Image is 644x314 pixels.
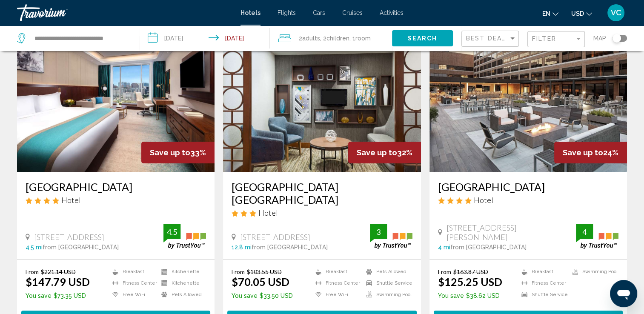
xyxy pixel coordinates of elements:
span: 12.8 mi [232,244,252,251]
span: Room [355,35,371,42]
img: trustyou-badge.svg [370,224,412,249]
span: Save up to [150,148,190,157]
img: Hotel image [429,36,627,172]
div: 24% [554,142,627,163]
span: Save up to [357,148,397,157]
a: [GEOGRAPHIC_DATA] [26,180,206,193]
span: VC [611,9,621,17]
img: trustyou-badge.svg [163,224,206,249]
span: 2 [299,32,320,44]
del: $163.87 USD [453,268,488,275]
span: from [GEOGRAPHIC_DATA] [43,244,119,251]
span: Search [407,35,437,42]
span: , 2 [320,32,349,44]
span: USD [571,10,584,17]
span: Hotel [474,195,493,205]
div: 3 star Hotel [232,208,412,217]
li: Free WiFi [108,291,157,298]
span: Children [326,35,349,42]
del: $221.14 USD [41,268,76,275]
img: Hotel image [17,36,215,172]
ins: $70.05 USD [232,275,289,288]
del: $103.55 USD [247,268,282,275]
iframe: Button to launch messaging window [610,280,637,307]
button: Travelers: 2 adults, 2 children [270,26,392,51]
img: trustyou-badge.svg [576,224,618,249]
span: Hotel [61,195,81,205]
span: [STREET_ADDRESS] [34,232,104,242]
li: Shuttle Service [362,280,412,287]
ins: $125.25 USD [438,275,502,288]
span: en [542,10,550,17]
a: Travorium [17,4,232,21]
div: 33% [141,142,215,163]
button: Check-in date: Aug 14, 2025 Check-out date: Aug 15, 2025 [139,26,270,51]
span: [STREET_ADDRESS] [240,232,310,242]
li: Swimming Pool [362,291,412,298]
span: , 1 [349,32,371,44]
div: 4.5 [163,227,180,237]
span: Adults [302,35,320,42]
span: Save up to [563,148,603,157]
div: 4 [576,227,593,237]
span: 4.5 mi [26,244,43,251]
div: 32% [348,142,421,163]
button: Change currency [571,7,592,20]
span: You save [26,292,52,299]
span: You save [232,292,258,299]
span: from [GEOGRAPHIC_DATA] [252,244,328,251]
p: $38.62 USD [438,292,502,299]
p: $33.50 USD [232,292,293,299]
li: Free WiFi [311,291,362,298]
div: 4 star Hotel [26,195,206,205]
span: From [26,268,39,275]
li: Pets Allowed [157,291,206,298]
a: Cars [313,9,325,16]
img: Hotel image [223,36,421,172]
span: From [232,268,245,275]
li: Breakfast [517,268,568,275]
mat-select: Sort by [466,35,516,43]
a: Activities [380,9,404,16]
span: Hotel [258,208,278,217]
a: [GEOGRAPHIC_DATA] [438,180,618,193]
li: Swimming Pool [568,268,618,275]
span: You save [438,292,464,299]
a: [GEOGRAPHIC_DATA] [GEOGRAPHIC_DATA] [232,180,412,206]
a: Flights [278,9,296,16]
button: Toggle map [606,34,627,42]
ins: $147.79 USD [26,275,90,288]
li: Shuttle Service [517,291,568,298]
li: Pets Allowed [362,268,412,275]
button: Search [392,30,453,46]
li: Breakfast [108,268,157,275]
span: 4 mi [438,244,450,251]
li: Kitchenette [157,280,206,287]
span: Best Deals [466,35,511,42]
span: Filter [532,35,556,42]
button: User Menu [605,4,627,22]
a: Cruises [342,9,363,16]
span: From [438,268,451,275]
button: Change language [542,7,558,20]
button: Filter [527,31,585,48]
li: Fitness Center [517,280,568,287]
li: Fitness Center [311,280,362,287]
p: $73.35 USD [26,292,90,299]
li: Breakfast [311,268,362,275]
span: [STREET_ADDRESS][PERSON_NAME] [447,223,576,242]
span: from [GEOGRAPHIC_DATA] [450,244,527,251]
li: Kitchenette [157,268,206,275]
a: Hotels [240,9,260,16]
div: 3 [370,227,387,237]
